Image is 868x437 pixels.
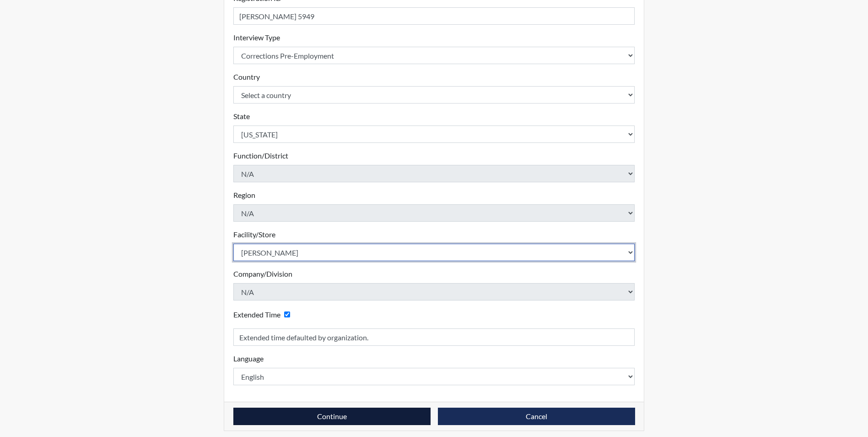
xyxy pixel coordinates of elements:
label: Company/Division [233,268,292,279]
button: Continue [233,408,431,425]
label: Region [233,190,255,201]
button: Cancel [438,408,635,425]
label: Extended Time [233,309,280,320]
label: Facility/Store [233,229,275,240]
label: Function/District [233,150,288,161]
input: Reason for Extension [233,328,635,346]
input: Insert a Registration ID, which needs to be a unique alphanumeric value for each interviewee [233,7,635,25]
label: Language [233,353,264,364]
div: Checking this box will provide the interviewee with an accomodation of extra time to answer each ... [233,308,294,321]
label: Interview Type [233,32,280,43]
label: Country [233,71,260,82]
label: State [233,111,250,122]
